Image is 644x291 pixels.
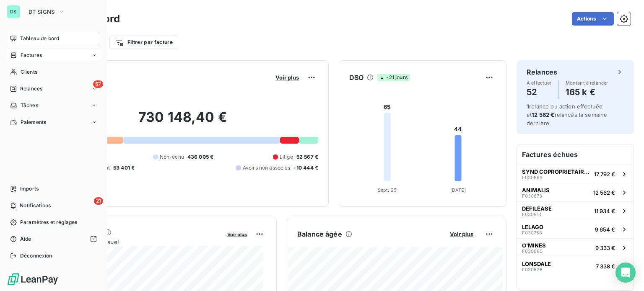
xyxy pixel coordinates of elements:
span: Tableau de bord [20,35,59,42]
span: À effectuer [527,80,552,85]
span: F030673 [522,193,542,198]
button: Filtrer par facture [109,36,178,49]
span: Relances [20,85,42,93]
span: Paramètres et réglages [20,219,77,226]
span: F030813 [522,212,541,217]
button: Actions [572,12,614,26]
span: 9 333 € [595,245,615,251]
span: Tâches [21,102,38,109]
span: Clients [21,68,37,76]
button: SYND COPROPRIETAIRE DU CCR [PERSON_NAME]F03069317 792 € [517,165,634,183]
button: O'MINESF0306809 333 € [517,238,634,257]
span: 57 [93,80,103,88]
span: Factures [21,52,42,59]
span: Chiffre d'affaires mensuel [47,237,221,246]
span: ANIMALIS [522,187,550,193]
button: Voir plus [273,74,301,81]
span: Voir plus [450,231,473,237]
span: Litige [280,153,293,161]
button: LONSDALEF0305367 338 € [517,257,634,275]
h6: Balance âgée [297,229,342,239]
span: O'MINES [522,242,546,249]
span: relance ou action effectuée et relancés la semaine dernière. [527,103,607,126]
span: Non-échu [160,153,184,161]
span: 12 562 € [532,111,554,118]
span: Montant à relancer [566,80,608,85]
span: Aide [20,235,31,243]
h6: DSO [349,72,364,82]
span: LELAGO [522,224,543,230]
div: Open Intercom Messenger [615,263,636,283]
span: 21 [94,197,103,205]
span: Paiements [21,118,46,126]
button: Voir plus [447,230,476,238]
button: DEFILEASEF03081311 934 € [517,201,634,220]
h6: Factures échues [517,144,634,165]
button: LELAGOF0307589 654 € [517,220,634,238]
h2: 730 148,40 € [47,109,318,134]
span: F030536 [522,267,543,272]
span: 9 654 € [595,226,615,233]
button: ANIMALISF03067312 562 € [517,183,634,201]
span: DEFILEASE [522,205,552,212]
span: 17 792 € [594,171,615,178]
img: Logo LeanPay [7,273,59,286]
span: Voir plus [227,232,247,237]
h4: 165 k € [566,85,608,99]
span: Voir plus [275,74,299,81]
span: 12 562 € [593,189,615,196]
a: Aide [7,232,100,246]
span: F030680 [522,249,543,254]
span: Déconnexion [20,252,52,260]
span: 53 401 € [113,164,135,172]
span: 436 005 € [187,153,213,161]
span: 11 934 € [594,208,615,214]
span: 1 [527,103,529,110]
span: F030693 [522,175,543,180]
h4: 52 [527,85,552,99]
span: 7 338 € [596,263,615,270]
span: LONSDALE [522,260,551,267]
tspan: [DATE] [450,187,466,193]
span: Imports [20,185,39,193]
div: DS [7,5,20,18]
span: -10 444 € [294,164,318,172]
span: SYND COPROPRIETAIRE DU CCR [PERSON_NAME] [522,168,591,175]
tspan: Sept. 25 [378,187,397,193]
span: Avoirs non associés [243,164,291,172]
h6: Relances [527,67,557,77]
button: Voir plus [225,230,249,238]
span: F030758 [522,230,542,235]
span: DT SIGNS [29,8,55,15]
span: -21 jours [377,74,410,81]
span: Notifications [20,202,51,209]
span: 52 567 € [296,153,318,161]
